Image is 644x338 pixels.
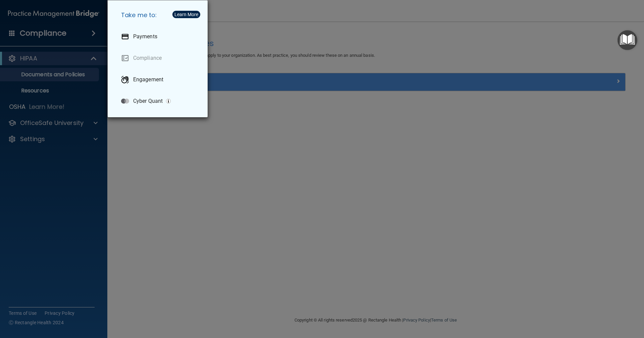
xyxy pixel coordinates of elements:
div: Learn More [174,12,198,17]
p: Cyber Quant [133,98,163,104]
h5: Take me to: [116,6,202,25]
a: Payments [116,27,202,46]
button: Learn More [172,11,200,18]
a: Compliance [116,49,202,68]
iframe: Drift Widget Chat Controller [528,290,636,317]
button: Open Resource Center [618,30,637,50]
p: Payments [133,33,157,40]
a: Engagement [116,70,202,89]
p: Engagement [133,76,163,83]
a: Cyber Quant [116,92,202,111]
